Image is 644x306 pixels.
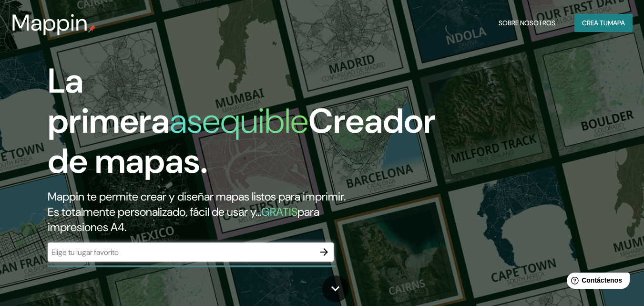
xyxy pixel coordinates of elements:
[48,189,346,204] font: Mappin te permite crear y diseñar mapas listos para imprimir.
[48,247,315,258] input: Elige tu lugar favorito
[48,204,261,219] font: Es totalmente personalizado, fácil de usar y...
[582,19,608,27] font: Crea tu
[88,25,96,32] img: pin de mapeo
[170,99,308,143] font: asequible
[261,204,297,219] font: GRATIS
[48,59,170,143] font: La primera
[11,8,88,38] font: Mappin
[48,99,436,183] font: Creador de mapas.
[495,14,559,32] button: Sobre nosotros
[48,204,319,234] font: para impresiones A4.
[559,269,634,295] iframe: Lanzador de widgets de ayuda
[574,14,633,32] button: Crea tumapa
[608,19,625,27] font: mapa
[499,19,555,27] font: Sobre nosotros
